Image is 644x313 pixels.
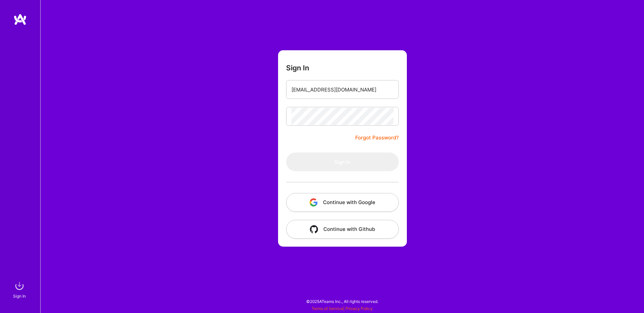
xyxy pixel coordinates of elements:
[13,279,26,293] img: sign in
[291,81,393,98] input: Email...
[312,306,373,311] span: |
[13,293,26,300] div: Sign In
[13,13,27,25] img: logo
[40,293,644,310] div: © 2025 ATeams Inc., All rights reserved.
[310,198,318,206] img: icon
[286,193,399,212] button: Continue with Google
[355,134,399,142] a: Forgot Password?
[286,152,399,171] button: Sign In
[286,220,399,239] button: Continue with Github
[345,306,373,311] a: Privacy Policy
[14,279,26,300] a: sign inSign In
[286,64,309,72] h3: Sign In
[312,306,343,311] a: Terms of Service
[310,225,318,233] img: icon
